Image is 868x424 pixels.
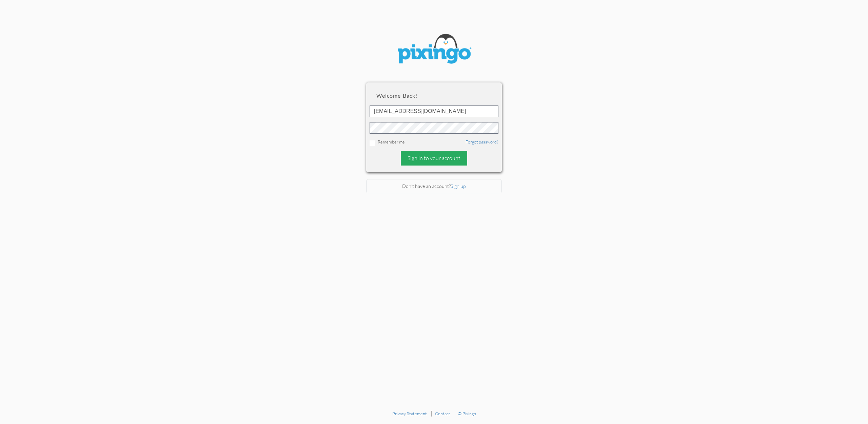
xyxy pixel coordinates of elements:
a: Forgot password? [466,139,498,144]
div: Sign in to your account [401,151,467,166]
a: Sign up [451,183,466,189]
input: ID or Email [370,105,498,117]
a: Contact [435,411,450,416]
img: pixingo logo [393,31,475,69]
div: Don't have an account? [366,179,502,194]
h2: Welcome back! [376,93,492,99]
div: Remember me [370,139,498,146]
a: Privacy Statement [392,411,427,416]
a: © Pixingo [458,411,476,416]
